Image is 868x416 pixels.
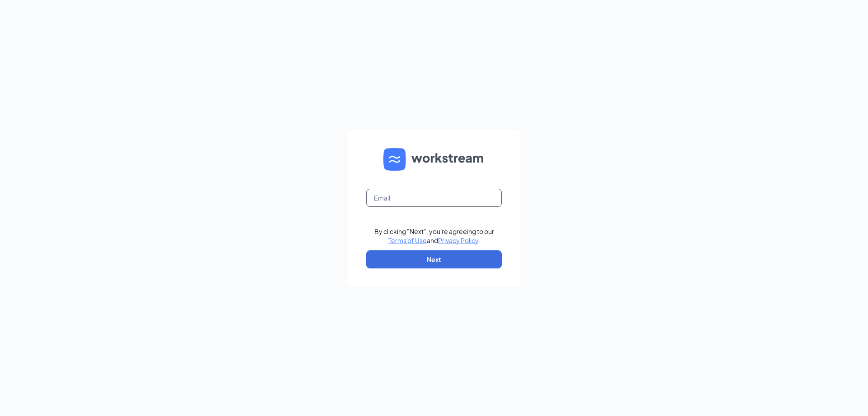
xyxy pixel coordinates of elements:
input: Email [366,189,502,207]
button: Next [366,250,502,268]
div: By clicking "Next", you're agreeing to our and . [374,227,494,245]
a: Privacy Policy [438,236,478,244]
img: WS logo and Workstream text [383,148,485,171]
a: Terms of Use [388,236,427,244]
